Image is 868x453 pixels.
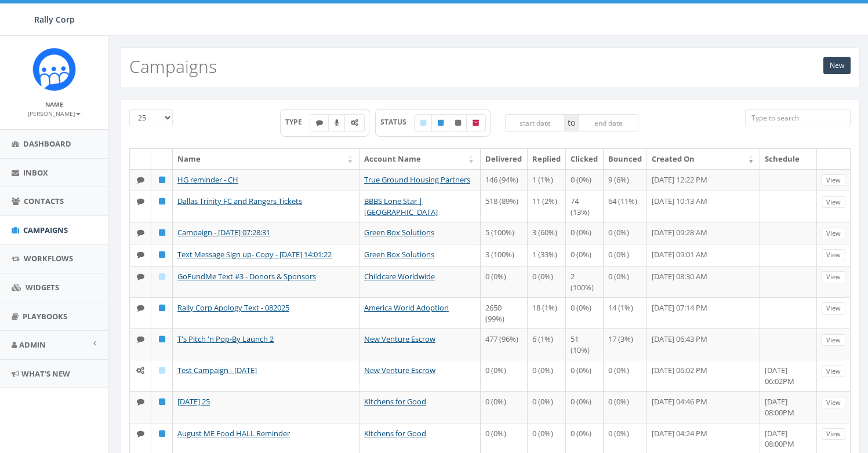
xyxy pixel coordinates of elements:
i: Text SMS [316,119,323,126]
td: 51 (10%) [566,328,604,360]
td: [DATE] 10:13 AM [647,191,760,222]
h2: Campaigns [129,57,217,76]
span: Workflows [24,253,73,264]
a: HG reminder - CH [177,174,238,185]
a: Campaign - [DATE] 07:28:31 [177,227,270,238]
td: 5 (100%) [481,222,528,244]
td: 3 (60%) [528,222,566,244]
a: View [822,366,845,378]
td: 0 (0%) [604,391,647,422]
input: start date [505,114,565,131]
label: Automated Message [344,114,365,131]
a: View [822,228,845,240]
a: View [822,196,845,209]
a: View [822,271,845,283]
i: Automated Message [136,367,144,374]
td: 518 (89%) [481,191,528,222]
td: 0 (0%) [566,169,604,191]
td: 17 (3%) [604,328,647,360]
i: Text SMS [137,398,144,405]
td: [DATE] 08:30 AM [647,266,760,297]
i: Text SMS [137,251,144,258]
a: New [823,57,851,74]
td: 74 (13%) [566,191,604,222]
a: [DATE] 25 [177,396,210,407]
td: 0 (0%) [528,266,566,297]
i: Published [159,430,165,437]
td: [DATE] 06:43 PM [647,328,760,360]
i: Text SMS [137,335,144,343]
td: 0 (0%) [566,297,604,328]
td: 0 (0%) [481,266,528,297]
span: Dashboard [23,138,71,149]
i: Text SMS [137,430,144,437]
span: Widgets [26,282,59,293]
a: New Venture Escrow [364,334,435,344]
th: Name: activate to sort column ascending [173,149,359,169]
td: [DATE] 04:46 PM [647,391,760,422]
span: Inbox [23,167,48,178]
i: Ringless Voice Mail [335,119,339,126]
td: 0 (0%) [481,391,528,422]
label: Published [431,114,450,131]
td: 6 (1%) [528,328,566,360]
td: 0 (0%) [604,360,647,391]
i: Text SMS [137,176,144,184]
i: Draft [159,367,165,374]
a: View [822,397,845,409]
i: Text SMS [137,229,144,236]
th: Schedule [760,149,817,169]
a: New Venture Escrow [364,365,435,375]
span: Campaigns [23,225,68,235]
i: Published [159,335,165,343]
small: [PERSON_NAME] [28,109,81,118]
td: [DATE] 12:22 PM [647,169,760,191]
td: 14 (1%) [604,297,647,328]
td: [DATE] 09:01 AM [647,244,760,266]
span: Contacts [24,196,64,206]
label: Draft [414,114,433,131]
span: TYPE [285,117,310,127]
a: Childcare Worldwide [364,271,435,282]
a: View [822,174,845,187]
label: Text SMS [310,114,329,131]
span: Playbooks [23,311,67,322]
a: Dallas Trinity FC and Rangers Tickets [177,196,302,206]
td: [DATE] 08:00PM [760,391,817,422]
i: Published [159,398,165,405]
a: Green Box Solutions [364,249,434,260]
a: [PERSON_NAME] [28,108,81,118]
i: Text SMS [137,304,144,312]
a: August ME Food HALL Reminder [177,428,290,439]
i: Draft [420,119,426,126]
td: 0 (0%) [528,360,566,391]
td: 0 (0%) [566,222,604,244]
a: Kitchens for Good [364,396,426,407]
i: Published [159,251,165,258]
td: 0 (0%) [566,391,604,422]
td: [DATE] 06:02PM [760,360,817,391]
a: Test Campaign - [DATE] [177,365,257,375]
a: Rally Corp Apology Text - 082025 [177,302,289,313]
td: 0 (0%) [481,360,528,391]
th: Account Name: activate to sort column ascending [359,149,481,169]
th: Replied [528,149,566,169]
i: Published [159,198,165,205]
span: What's New [21,368,70,379]
td: 3 (100%) [481,244,528,266]
a: Text Message Sign up- Copy - [DATE] 14:01:22 [177,249,332,260]
i: Draft [159,273,165,280]
td: 18 (1%) [528,297,566,328]
small: Name [45,100,63,108]
span: Admin [19,339,46,350]
td: 0 (0%) [566,244,604,266]
img: Icon_1.png [32,48,76,91]
td: [DATE] 09:28 AM [647,222,760,244]
a: T's Pitch 'n Pop-By Launch 2 [177,334,274,344]
a: True Ground Housing Partners [364,174,470,185]
td: 1 (33%) [528,244,566,266]
i: Text SMS [137,273,144,280]
i: Automated Message [351,119,358,126]
i: Text SMS [137,198,144,205]
a: America World Adoption [364,302,449,313]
